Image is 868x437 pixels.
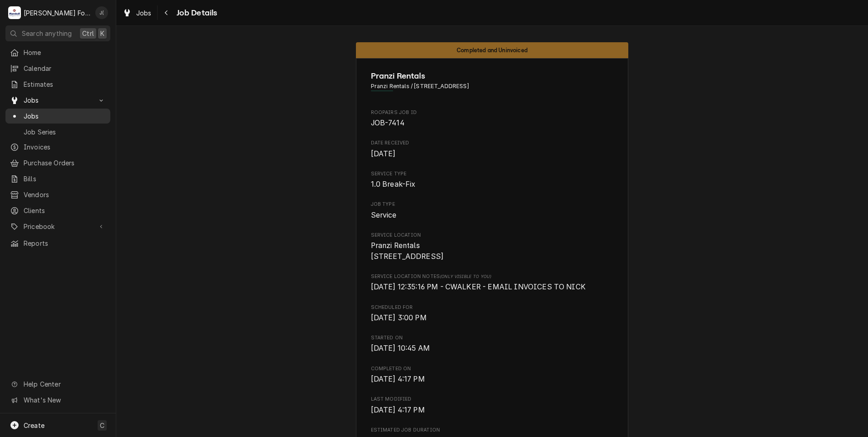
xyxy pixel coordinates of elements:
span: What's New [24,395,105,405]
a: Bills [5,171,110,186]
a: Estimates [5,77,110,92]
div: Marshall Food Equipment Service's Avatar [8,6,21,19]
span: Pranzi Rentals [STREET_ADDRESS] [371,241,444,261]
span: 1.0 Break-Fix [371,180,416,189]
span: Purchase Orders [24,158,106,168]
span: (Only Visible to You) [440,274,491,279]
span: Completed On [371,365,614,372]
span: K [100,29,104,38]
span: Service [371,211,397,219]
a: Go to Pricebook [5,219,110,234]
div: Completed On [371,365,614,385]
span: Create [24,422,44,429]
span: Jobs [136,8,152,18]
span: Pricebook [24,222,92,231]
div: Roopairs Job ID [371,109,614,129]
a: Calendar [5,61,110,76]
span: Invoices [24,142,106,152]
div: Scheduled For [371,304,614,323]
a: Go to What's New [5,392,110,407]
span: Help Center [24,379,105,389]
span: [DATE] 4:17 PM [371,406,425,414]
div: M [8,6,21,19]
span: Bills [24,174,106,184]
span: Started On [371,334,614,342]
a: Go to Help Center [5,377,110,392]
span: Started On [371,343,614,354]
span: Roopairs Job ID [371,109,614,116]
button: Search anythingCtrlK [5,25,110,41]
a: Invoices [5,139,110,154]
a: Purchase Orders [5,155,110,170]
span: Scheduled For [371,304,614,311]
span: Estimates [24,79,106,89]
span: [DATE] 4:17 PM [371,375,425,383]
div: Service Location [371,232,614,262]
span: Address [371,82,614,90]
a: Vendors [5,187,110,202]
span: Job Type [371,210,614,221]
a: Reports [5,236,110,251]
span: Completed On [371,374,614,385]
div: Status [356,42,628,58]
div: Service Type [371,170,614,190]
div: Job Type [371,201,614,220]
a: Home [5,45,110,60]
span: Job Type [371,201,614,208]
span: Clients [24,206,106,215]
span: Last Modified [371,396,614,403]
div: Client Information [371,70,614,98]
a: Jobs [5,109,110,124]
div: [object Object] [371,273,614,293]
a: Go to Jobs [5,93,110,108]
span: Vendors [24,190,106,199]
span: Home [24,48,106,57]
span: Service Location [371,232,614,239]
span: [DATE] 10:45 AM [371,344,430,353]
span: Service Type [371,170,614,178]
div: [PERSON_NAME] Food Equipment Service [24,8,90,18]
span: [DATE] 3:00 PM [371,313,427,322]
span: Completed and Uninvoiced [457,47,528,53]
span: [object Object] [371,282,614,293]
span: Last Modified [371,405,614,416]
span: Scheduled For [371,313,614,323]
div: J( [95,6,108,19]
div: Date Received [371,139,614,159]
span: Service Location [371,240,614,262]
span: C [100,421,104,430]
span: Ctrl [82,29,94,38]
div: Last Modified [371,396,614,415]
button: Navigate back [159,5,174,20]
span: Job Details [174,7,217,19]
span: Name [371,70,614,82]
span: Search anything [22,29,72,38]
span: Estimated Job Duration [371,427,614,434]
span: Service Location Notes [371,273,614,280]
span: Job Series [24,127,106,137]
span: Jobs [24,95,92,105]
a: Jobs [119,5,155,20]
span: Date Received [371,139,614,147]
div: Started On [371,334,614,354]
a: Job Series [5,124,110,139]
span: Service Type [371,179,614,190]
div: Jeff Debigare (109)'s Avatar [95,6,108,19]
span: Date Received [371,149,614,159]
span: Reports [24,238,106,248]
span: Jobs [24,111,106,121]
span: Calendar [24,64,106,73]
span: JOB-7414 [371,119,404,127]
span: Roopairs Job ID [371,118,614,129]
a: Clients [5,203,110,218]
span: [DATE] [371,149,396,158]
span: [DATE] 12:35:16 PM - CWALKER - EMAIL INVOICES TO NICK [371,283,586,291]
